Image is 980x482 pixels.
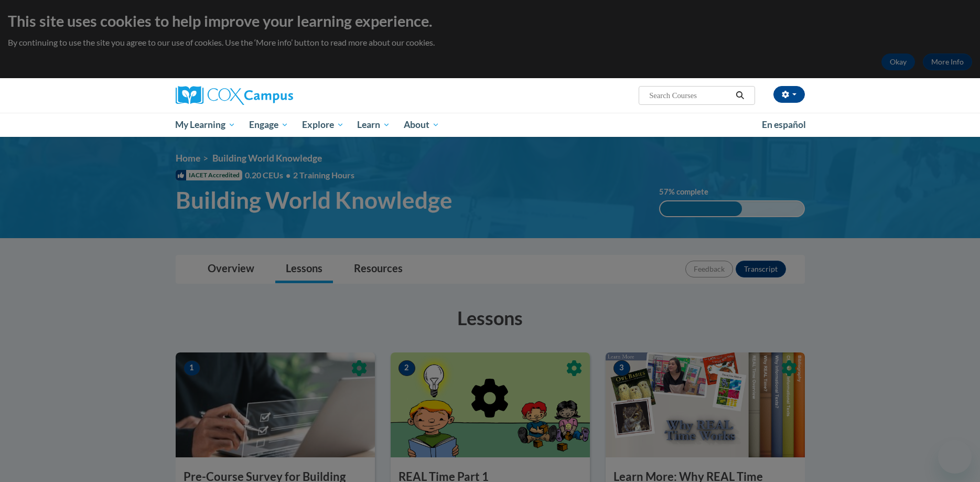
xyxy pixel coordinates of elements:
[938,440,972,474] iframe: Button to launch messaging window
[357,119,390,131] span: Learn
[648,89,732,102] input: Search Courses
[176,86,375,105] a: Cox Campus
[762,119,806,130] span: En español
[732,89,748,102] button: Search
[295,113,351,137] a: Explore
[302,119,344,131] span: Explore
[404,119,439,131] span: About
[176,86,293,105] img: Cox Campus
[773,86,805,103] button: Account Settings
[755,114,813,136] a: En español
[397,113,446,137] a: About
[249,119,288,131] span: Engage
[160,113,821,137] div: Main menu
[175,119,235,131] span: My Learning
[169,113,243,137] a: My Learning
[242,113,295,137] a: Engage
[350,113,397,137] a: Learn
